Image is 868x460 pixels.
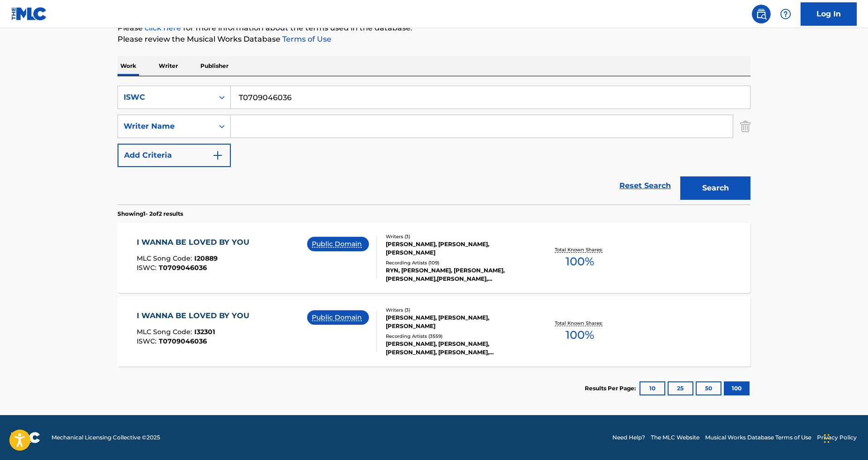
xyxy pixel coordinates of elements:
p: Work [118,56,139,76]
span: MLC Song Code : [137,254,194,263]
span: ISWC : [137,337,159,345]
span: Mechanical Licensing Collective © 2025 [51,433,160,442]
div: Writers ( 3 ) [386,307,527,314]
div: Recording Artists ( 109 ) [386,259,527,266]
a: Privacy Policy [817,433,857,442]
span: T0709046036 [159,337,207,345]
div: Recording Artists ( 3559 ) [386,333,527,340]
a: Terms of Use [280,35,331,44]
p: Total Known Shares: [555,320,605,327]
div: I WANNA BE LOVED BY YOU [137,310,254,321]
div: Writer Name [124,121,208,132]
div: Help [776,5,795,23]
p: Writer [156,56,181,76]
span: T0709046036 [159,263,207,272]
img: Delete Criterion [740,115,750,138]
p: Publisher [198,56,231,76]
div: I WANNA BE LOVED BY YOU [137,237,254,248]
span: 100 % [566,253,594,270]
iframe: Chat Widget [821,415,868,460]
a: Log In [801,2,857,26]
div: [PERSON_NAME], [PERSON_NAME], [PERSON_NAME] [386,314,527,330]
img: logo [11,432,40,443]
div: ISWC [124,92,208,103]
button: 10 [640,381,665,395]
div: [PERSON_NAME], [PERSON_NAME], [PERSON_NAME], [PERSON_NAME], [PERSON_NAME], [PERSON_NAME] [386,340,527,357]
img: help [780,8,791,20]
p: Showing 1 - 2 of 2 results [118,210,183,218]
span: I20889 [194,254,218,263]
button: Search [680,176,750,200]
button: Add Criteria [118,144,231,167]
p: Public Domain [312,239,364,249]
a: Musical Works Database Terms of Use [705,433,811,442]
span: 100 % [566,327,594,343]
form: Search Form [118,86,750,204]
span: MLC Song Code : [137,328,194,336]
div: RYN, [PERSON_NAME], [PERSON_NAME],[PERSON_NAME],[PERSON_NAME], [PERSON_NAME], [PERSON_NAME] [386,266,527,283]
a: Need Help? [612,433,645,442]
div: Drag [824,424,830,453]
a: I WANNA BE LOVED BY YOUMLC Song Code:I32301ISWC:T0709046036Public DomainWriters (3)[PERSON_NAME],... [118,296,750,366]
p: Public Domain [312,313,364,322]
p: Total Known Shares: [555,246,605,253]
a: Public Search [752,5,771,23]
div: [PERSON_NAME], [PERSON_NAME], [PERSON_NAME] [386,240,527,257]
button: 50 [696,381,721,395]
button: 25 [668,381,693,395]
button: 100 [724,381,750,395]
img: MLC Logo [11,7,47,21]
p: Results Per Page: [585,384,638,393]
a: The MLC Website [651,433,699,442]
p: Please review the Musical Works Database [118,34,750,45]
span: ISWC : [137,263,159,272]
div: Writers ( 3 ) [386,233,527,240]
span: I32301 [194,328,215,336]
img: search [756,8,767,20]
p: Please for more information about the terms used in the database. [118,22,750,34]
img: 9d2ae6d4665cec9f34b9.svg [212,150,223,161]
a: I WANNA BE LOVED BY YOUMLC Song Code:I20889ISWC:T0709046036Public DomainWriters (3)[PERSON_NAME],... [118,223,750,293]
a: Reset Search [615,175,676,196]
